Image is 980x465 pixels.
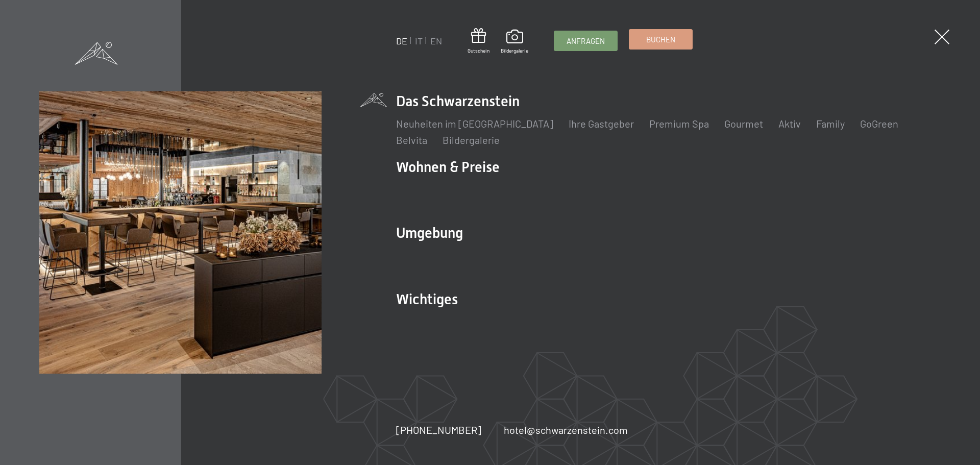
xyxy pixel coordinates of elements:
a: [PHONE_NUMBER] [396,423,481,437]
a: EN [430,35,442,46]
a: DE [396,35,407,46]
a: IT [415,35,423,46]
a: Gourmet [724,117,763,130]
a: GoGreen [860,117,898,130]
a: Neuheiten im [GEOGRAPHIC_DATA] [396,117,553,130]
a: Bildergalerie [443,134,500,146]
a: Buchen [629,30,692,49]
a: Anfragen [554,31,617,51]
a: Family [816,117,845,130]
a: Belvita [396,134,427,146]
span: Anfragen [567,36,605,46]
a: hotel@schwarzenstein.com [504,423,628,437]
a: Bildergalerie [501,30,528,54]
span: Buchen [646,34,675,45]
span: [PHONE_NUMBER] [396,424,481,436]
a: Aktiv [778,117,801,130]
span: Bildergalerie [501,47,528,54]
a: Premium Spa [649,117,709,130]
span: Gutschein [468,47,489,54]
a: Gutschein [468,28,489,54]
a: Ihre Gastgeber [569,117,634,130]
